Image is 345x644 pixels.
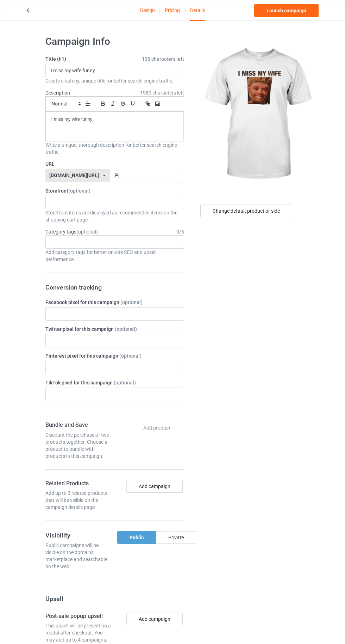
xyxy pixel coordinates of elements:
[140,0,155,20] a: Design
[45,187,184,194] label: Storefront
[76,229,98,235] span: (optional)
[45,595,184,603] h3: Upsell
[45,613,112,620] h4: Post-sale popup upsell
[45,209,184,223] div: Storefront items are displayed as recommended items on the shopping cart page.
[200,205,292,217] div: Change default product or side
[45,90,70,96] label: Description
[51,116,178,123] p: I miss my wife funny
[45,77,184,84] div: Create a catchy, unique title for better search engine traffic.
[140,89,184,96] span: 1980 characters left
[190,0,205,21] div: Details
[176,228,184,235] div: 0 / 6
[49,173,99,178] div: [DOMAIN_NAME][URL]
[142,55,184,62] span: 130 characters left
[45,55,184,62] label: Title (h1)
[45,249,184,263] div: Add category tags for better on-site SEO and upsell performance.
[45,531,112,539] h3: Visibility
[45,352,184,359] label: Pinterest pixel for this campaign
[165,0,180,20] a: Pricing
[126,613,183,625] button: Add campaign
[45,299,184,306] label: Facebook pixel for this campaign
[45,421,112,429] h4: Bundle and Save
[45,35,184,48] h1: Campaign Info
[45,160,184,168] label: URL
[45,228,98,235] label: Category tags
[68,188,90,194] span: (optional)
[156,531,196,544] div: Private
[117,531,156,544] div: Public
[45,141,184,156] div: Write a unique, thorough description for better search engine traffic.
[114,380,136,385] span: (optional)
[45,379,184,386] label: TikTok pixel for this campaign
[115,326,137,332] span: (optional)
[119,353,142,359] span: (optional)
[45,490,112,511] div: Add up to 3 related products that will be visible on the campaign details page
[126,480,183,493] button: Add campaign
[45,283,184,291] h3: Conversion tracking
[254,4,319,17] a: Launch campaign
[45,622,112,643] div: This upsell will be present on a modal after checkout. You may add up to 4 campaigns.
[45,326,184,333] label: Twitter pixel for this campaign
[45,431,112,460] div: Discount the purchase of two products together. Choose a product to bundle with products in this ...
[45,542,112,570] div: Public campaigns will be visible on the domain's marketplace and searchable on the web.
[120,299,143,305] span: (optional)
[45,480,112,487] h4: Related Products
